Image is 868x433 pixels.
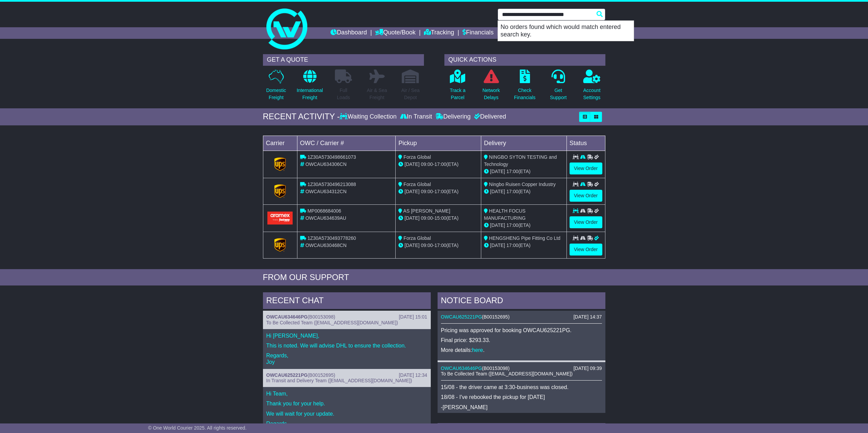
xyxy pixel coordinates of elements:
[266,314,308,320] a: OWCAU634646PG
[450,87,466,101] p: Track a Parcel
[274,184,286,198] img: GetCarrierServiceLogo
[570,216,602,228] a: View Order
[421,189,433,194] span: 09:00
[435,215,446,221] span: 15:00
[506,243,518,248] span: 17:00
[484,154,557,167] span: NINGBO SYTON TESTING and Technology
[441,394,602,400] p: 18/08 - I've rebooked the pickup for [DATE]
[490,189,505,194] span: [DATE]
[404,161,420,167] span: [DATE]
[401,87,420,101] p: Air / Sea Depot
[570,190,602,202] a: View Order
[490,243,505,248] span: [DATE]
[570,163,602,174] a: View Order
[441,347,602,353] p: More details: .
[335,87,352,101] p: Full Loads
[484,366,508,371] span: B00153098
[330,27,367,39] a: Dashboard
[305,161,347,167] span: OWCAU634306CN
[398,161,478,168] div: - (ETA)
[266,372,308,378] a: OWCAU625221PG
[307,208,341,214] span: MP0068684006
[266,320,398,325] span: To Be Collected Team ([EMAIL_ADDRESS][DOMAIN_NAME])
[403,235,431,241] span: Forza Global
[404,243,420,248] span: [DATE]
[441,337,602,343] p: Final price: $293.33.
[274,238,286,252] img: GetCarrierServiceLogo
[263,112,340,122] div: RECENT ACTIVITY -
[398,188,478,195] div: - (ETA)
[441,404,602,411] p: -[PERSON_NAME]
[266,400,427,407] p: Thank you for your help.
[266,390,427,397] p: Hi Team,
[266,87,286,101] p: Domestic Freight
[441,366,602,371] div: ( )
[570,244,602,256] a: View Order
[441,371,573,376] span: To Be Collected Team ([EMAIL_ADDRESS][DOMAIN_NAME])
[498,21,634,41] p: No orders found which would match entered search key.
[266,314,427,320] div: ( )
[307,235,356,241] span: 1Z30A5730493778260
[421,161,433,167] span: 09:00
[148,425,247,431] span: © One World Courier 2025. All rights reserved.
[506,222,518,228] span: 17:00
[263,136,297,151] td: Carrier
[490,222,505,228] span: [DATE]
[462,27,494,39] a: Financials
[421,215,433,221] span: 09:00
[309,314,334,320] span: B00153098
[403,208,450,214] span: AS [PERSON_NAME]
[403,154,431,160] span: Forza Global
[424,27,454,39] a: Tracking
[404,189,420,194] span: [DATE]
[484,188,564,195] div: (ETA)
[307,154,356,160] span: 1Z30A5730498661073
[305,215,346,221] span: OWCAU634639AU
[435,189,446,194] span: 17:00
[266,342,427,349] p: This is noted. We will advise DHL to ensure the collection.
[398,113,434,121] div: In Transit
[438,292,605,311] div: NOTICE BOARD
[472,347,483,353] a: here
[441,384,602,390] p: 15/08 - the driver came at 3:30-business was closed.
[375,27,415,39] a: Quote/Book
[263,292,431,311] div: RECENT CHAT
[398,215,478,222] div: - (ETA)
[309,372,334,378] span: B00152695
[404,215,420,221] span: [DATE]
[340,113,398,121] div: Waiting Collection
[583,69,601,105] a: AccountSettings
[305,189,347,194] span: OWCAU634312CN
[296,69,323,105] a: InternationalFreight
[435,161,446,167] span: 17:00
[267,212,293,224] img: Aramex.png
[307,182,356,187] span: 1Z30A5730496213088
[489,182,556,187] span: Ningbo Ruisen Copper Industry
[583,87,601,101] p: Account Settings
[484,208,526,221] span: HEALTH FOCUS MANUFACTURING
[441,314,602,320] div: ( )
[472,113,506,121] div: Delivered
[266,378,412,383] span: In Transit and Delivery Team ([EMAIL_ADDRESS][DOMAIN_NAME])
[550,87,567,101] p: Get Support
[274,157,286,171] img: GetCarrierServiceLogo
[444,54,605,66] div: QUICK ACTIONS
[398,242,478,249] div: - (ETA)
[396,136,481,151] td: Pickup
[266,411,427,417] p: We will wait for your update.
[514,87,535,101] p: Check Financials
[573,366,602,371] div: [DATE] 09:39
[489,235,560,241] span: HENGSHENG Pipe Fitting Co Ltd
[441,314,482,320] a: OWCAU625221PG
[484,222,564,229] div: (ETA)
[435,243,446,248] span: 17:00
[482,87,500,101] p: Network Delays
[514,69,536,105] a: CheckFinancials
[482,69,500,105] a: NetworkDelays
[549,69,567,105] a: GetSupport
[573,314,602,320] div: [DATE] 14:37
[481,136,567,151] td: Delivery
[490,169,505,174] span: [DATE]
[567,136,605,151] td: Status
[484,314,508,320] span: B00152695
